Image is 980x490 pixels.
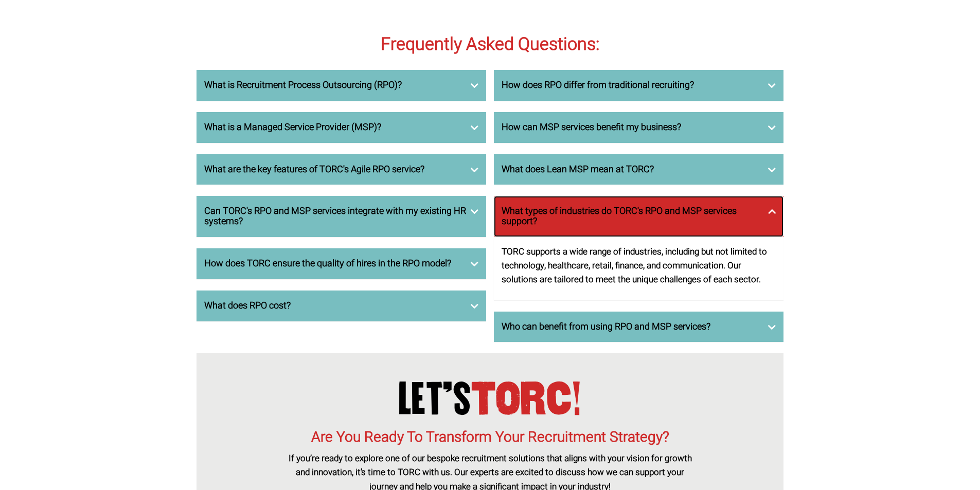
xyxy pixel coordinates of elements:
span: Are You Ready To Transform Your Recruitment Strategy? [311,427,669,448]
a: Who can benefit from using RPO and MSP services? [494,312,783,342]
h3: What are the key features of TORC's Agile RPO service? [204,165,478,175]
a: How does TORC ensure the quality of hires in the RPO model? [197,248,486,279]
a: What does RPO cost? [197,291,486,321]
h3: Can TORC's RPO and MSP services integrate with my existing HR systems? [204,206,478,227]
h1: TORC! [284,380,696,419]
span: Frequently Asked Questions: [381,31,599,57]
a: Can TORC's RPO and MSP services integrate with my existing HR systems? [197,196,486,237]
h3: What is Recruitment Process Outsourcing (RPO)? [204,80,478,90]
h3: How does RPO differ from traditional recruiting? [502,80,776,90]
a: What is Recruitment Process Outsourcing (RPO)? [197,70,486,101]
h3: What is a Managed Service Provider (MSP)? [204,122,478,133]
h3: What does RPO cost? [204,301,478,311]
a: What types of industries do TORC's RPO and MSP services support? [494,196,783,237]
a: How does RPO differ from traditional recruiting? [494,70,783,101]
h3: What does Lean MSP mean at TORC? [502,165,776,175]
p: TORC supports a wide range of industries, including but not limited to technology, healthcare, re... [502,245,776,287]
h3: How can MSP services benefit my business? [502,122,776,133]
span: let’s [399,375,471,423]
h3: What types of industries do TORC's RPO and MSP services support? [502,206,776,227]
h3: How does TORC ensure the quality of hires in the RPO model? [204,259,478,269]
a: What does Lean MSP mean at TORC? [494,154,783,185]
a: What is a Managed Service Provider (MSP)? [197,112,486,143]
h3: Who can benefit from using RPO and MSP services? [502,322,776,332]
a: How can MSP services benefit my business? [494,112,783,143]
a: What are the key features of TORC's Agile RPO service? [197,154,486,185]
